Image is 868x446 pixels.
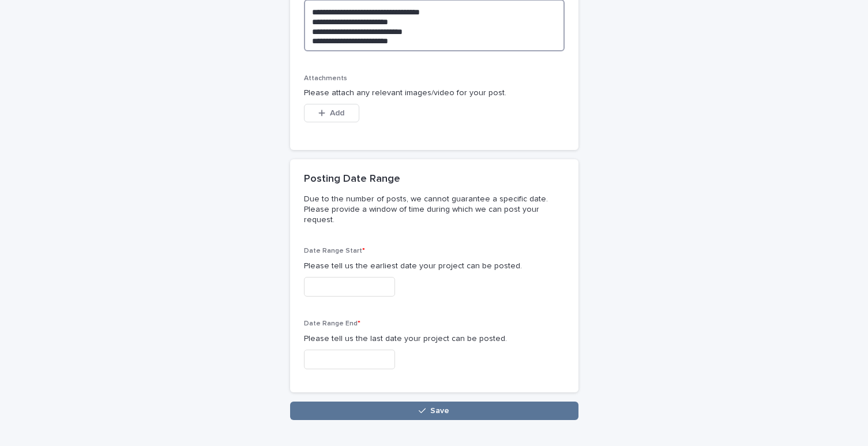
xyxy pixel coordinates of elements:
span: Date Range End [304,320,360,327]
span: Date Range Start [304,248,365,254]
span: Attachments [304,75,347,82]
p: Please tell us the earliest date your project can be posted. [304,260,565,272]
button: Add [304,104,359,122]
p: Please attach any relevant images/video for your post. [304,87,565,99]
h2: Posting Date Range [304,173,400,186]
span: Add [330,109,344,117]
p: Please tell us the last date your project can be posted. [304,333,565,345]
button: Save [290,402,578,420]
p: Due to the number of posts, we cannot guarantee a specific date. Please provide a window of time ... [304,194,560,226]
span: Save [430,407,449,415]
